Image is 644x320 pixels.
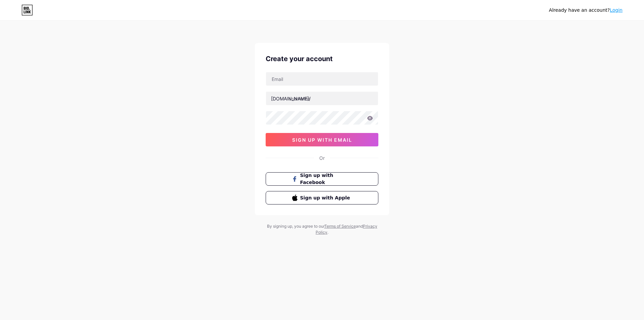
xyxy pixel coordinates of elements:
div: Or [319,154,325,162]
div: By signing up, you agree to our and . [265,223,379,235]
a: Terms of Service [324,224,356,229]
button: Sign up with Apple [266,191,378,204]
span: Sign up with Facebook [300,172,352,186]
button: sign up with email [266,133,378,146]
input: username [266,92,378,105]
button: Sign up with Facebook [266,172,378,186]
div: Create your account [266,54,378,64]
span: Sign up with Apple [300,194,352,201]
a: Login [610,7,623,13]
div: Already have an account? [549,7,623,14]
div: [DOMAIN_NAME]/ [271,95,311,102]
input: Email [266,72,378,86]
span: sign up with email [292,137,352,143]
